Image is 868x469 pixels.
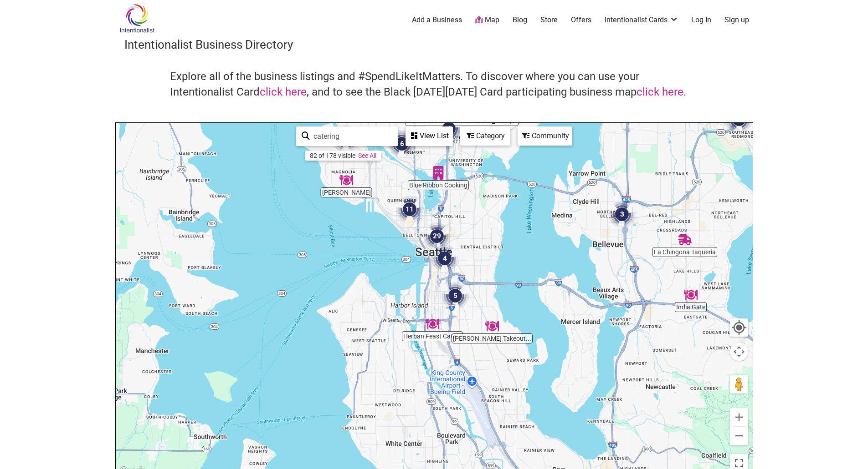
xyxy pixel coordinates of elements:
[513,15,527,25] a: Blog
[124,36,744,53] h3: Intentionalist Business Directory
[730,427,748,445] button: Zoom out
[571,15,591,25] a: Offers
[637,86,683,98] a: click here
[460,126,510,146] div: Filter by category
[310,127,393,145] input: Type to find and filter...
[339,173,353,187] div: Nikos Gyros
[358,152,376,159] a: See All
[461,127,509,145] div: Category
[730,343,748,361] button: Map camera controls
[724,15,749,25] a: Sign up
[260,86,307,98] a: click here
[423,222,451,250] div: 29
[519,127,571,145] div: Community
[730,408,748,426] button: Zoom in
[310,152,355,159] div: 82 of 178 visible
[678,233,692,247] div: La Chingona Taqueria
[406,126,453,146] div: See a list of the visible businesses
[684,288,698,302] div: India Gate
[431,166,445,180] div: Blue Ribbon Cooking
[608,201,636,228] div: 3
[605,15,678,25] a: Intentionalist Cards
[396,196,423,223] div: 11
[730,375,748,393] button: Drag Pegman onto the map to open Street View
[475,15,499,25] a: Map
[406,127,452,145] div: View List
[431,245,458,272] div: 4
[296,126,398,146] div: Type to search and filter
[518,126,572,146] div: Filter by Community
[730,318,748,337] button: Your Location
[412,15,462,25] a: Add a Business
[115,4,159,33] img: Intentionalist
[540,15,558,25] a: Store
[442,282,469,309] div: 5
[691,15,711,25] a: Log In
[170,69,699,100] h4: Explore all of the business listings and #SpendLikeItMatters. To discover where you can use your ...
[485,319,499,333] div: Lil Red's Takeout and Catering
[426,317,439,331] div: Herban Feast Catering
